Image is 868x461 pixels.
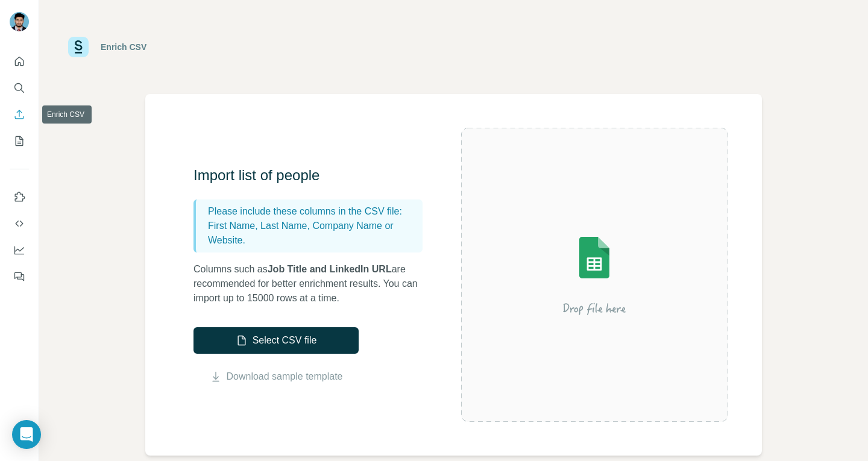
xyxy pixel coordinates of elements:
[10,12,29,31] img: Avatar
[486,202,703,347] img: Surfe Illustration - Drop file here or select below
[10,186,29,208] button: Use Surfe on LinkedIn
[193,327,359,354] button: Select CSV file
[10,130,29,152] button: My lists
[10,77,29,99] button: Search
[10,51,29,72] button: Quick start
[268,264,392,274] span: Job Title and LinkedIn URL
[208,204,418,219] p: Please include these columns in the CSV file:
[227,369,343,384] a: Download sample template
[10,239,29,261] button: Dashboard
[12,420,41,449] div: Open Intercom Messenger
[193,166,435,185] h3: Import list of people
[10,104,29,125] button: Enrich CSV
[193,262,435,306] p: Columns such as are recommended for better enrichment results. You can import up to 15000 rows at...
[193,369,359,384] button: Download sample template
[101,41,146,53] div: Enrich CSV
[10,213,29,234] button: Use Surfe API
[68,37,89,57] img: Surfe Logo
[10,266,29,287] button: Feedback
[208,219,418,248] p: First Name, Last Name, Company Name or Website.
